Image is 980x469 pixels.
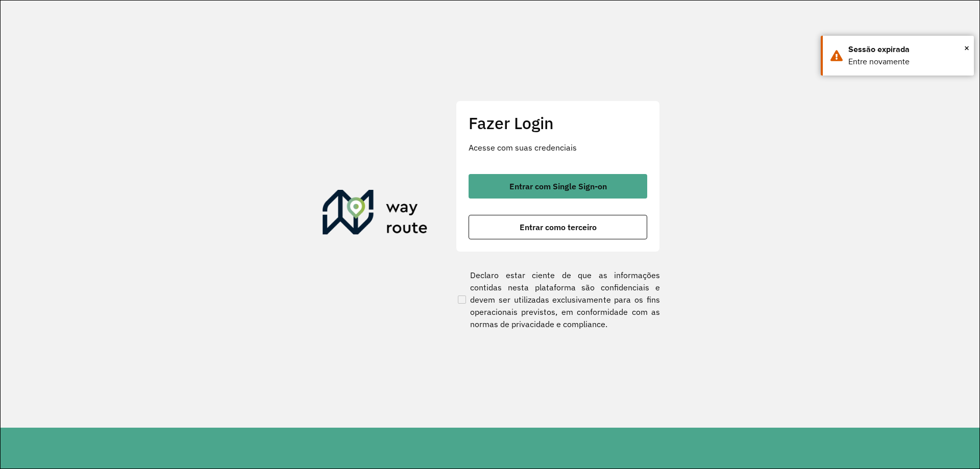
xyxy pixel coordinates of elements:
div: Sessão expirada [848,43,966,56]
img: Roteirizador AmbevTech [323,190,428,239]
span: Entrar como terceiro [520,223,597,231]
label: Declaro estar ciente de que as informações contidas nesta plataforma são confidenciais e devem se... [456,269,660,330]
p: Acesse com suas credenciais [469,141,647,154]
div: Entre novamente [848,56,966,68]
button: button [469,215,647,239]
span: Entrar com Single Sign-on [509,182,607,190]
button: button [469,174,647,199]
button: Close [964,40,969,56]
span: × [964,40,969,56]
h2: Fazer Login [469,113,647,133]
